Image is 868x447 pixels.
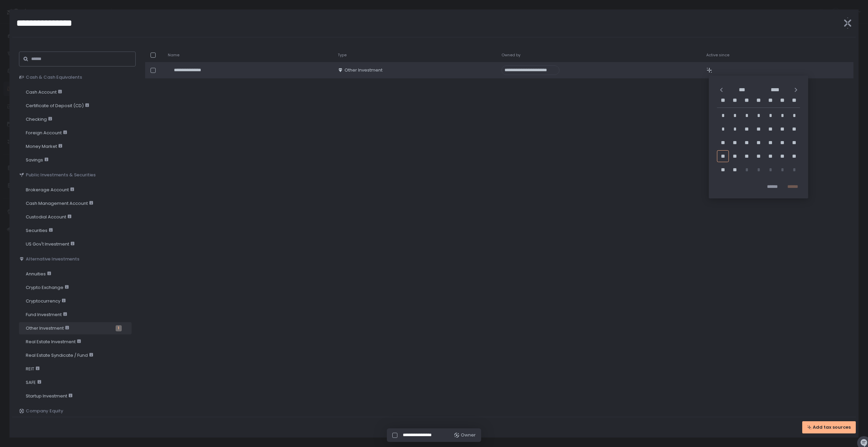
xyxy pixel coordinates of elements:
[26,116,52,122] span: Checking
[338,53,347,58] span: Type
[26,143,62,150] span: Money Market
[26,325,69,331] span: Other Investment
[717,85,726,94] button: Previous month
[802,421,856,433] button: Add tax sources
[726,84,759,96] button: Open months overlay
[758,84,792,96] button: Open years overlay
[168,53,179,58] span: Name
[26,408,63,414] span: Company Equity
[344,67,382,73] span: Other Investment
[717,110,800,176] div: Calendar days
[26,256,79,262] span: Alternative Investments
[26,285,69,291] span: Crypto Exchange
[26,241,75,247] span: US Gov't Investment
[26,130,67,136] span: Foreign Account
[26,103,89,109] span: Certificate of Deposit (CD)
[26,74,82,80] span: Cash & Cash Equivalents
[26,172,96,178] span: Public Investments & Securities
[813,424,851,430] span: Add tax sources
[26,393,73,399] span: Startup Investment
[26,157,48,163] span: Savings
[717,96,800,176] div: Calendar wrapper
[26,380,41,386] span: SAFE
[26,312,67,318] span: Fund Investment
[26,228,53,234] span: Securities
[26,366,40,372] span: REIT
[26,214,72,220] span: Custodial Account
[26,89,62,95] span: Cash Account
[26,352,93,358] span: Real Estate Syndicate / Fund
[116,325,122,331] span: 1
[706,53,729,58] span: Active since
[501,53,520,58] span: Owned by
[26,200,93,207] span: Cash Management Account
[454,432,476,438] button: Owner
[26,187,74,193] span: Brokerage Account
[792,85,800,94] button: Next month
[26,298,66,304] span: Cryptocurrency
[26,339,81,345] span: Real Estate Investment
[26,271,51,277] span: Annuities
